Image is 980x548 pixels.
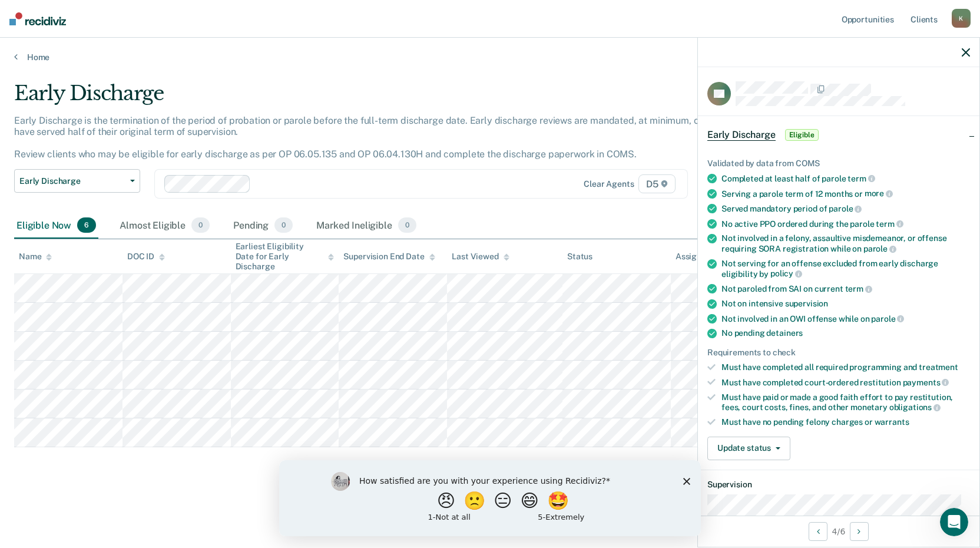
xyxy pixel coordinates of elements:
[398,217,416,233] span: 0
[863,244,896,253] span: parole
[721,233,970,253] div: Not involved in a felony, assaultive misdemeanor, or offense requiring SORA registration while on
[940,508,968,536] iframe: Intercom live chat
[452,252,509,262] div: Last Viewed
[676,252,731,262] div: Assigned to
[567,252,592,262] div: Status
[770,269,802,278] span: policy
[314,213,419,239] div: Marked Ineligible
[721,313,970,324] div: Not involved in an OWI offense while on
[845,284,872,293] span: term
[847,174,875,183] span: term
[876,219,903,229] span: term
[766,328,803,338] span: detainers
[889,402,941,412] span: obligations
[721,259,970,279] div: Not serving for an offense excluded from early discharge eligibility by
[343,252,435,262] div: Supervision End Date
[721,173,970,184] div: Completed at least half of parole
[721,377,970,388] div: Must have completed court-ordered restitution
[19,252,52,262] div: Name
[14,81,749,115] div: Early Discharge
[127,252,165,262] div: DOC ID
[952,9,971,28] div: K
[19,176,125,186] span: Early Discharge
[721,189,970,199] div: Serving a parole term of 12 months or
[721,219,970,229] div: No active PPO ordered during the parole
[698,116,979,154] div: Early DischargeEligible
[850,522,869,541] button: Next Opportunity
[707,129,776,141] span: Early Discharge
[829,204,862,213] span: parole
[236,242,335,271] div: Earliest Eligibility Date for Early Discharge
[721,328,970,338] div: No pending
[875,417,909,427] span: warrants
[721,392,970,412] div: Must have paid or made a good faith effort to pay restitution, fees, court costs, fines, and othe...
[707,159,970,169] div: Validated by data from COMS
[584,179,634,189] div: Clear agents
[707,437,790,460] button: Update status
[117,213,212,239] div: Almost Eligible
[721,299,970,309] div: Not on intensive
[638,174,676,193] span: D5
[191,217,210,233] span: 0
[77,217,96,233] span: 6
[721,417,970,427] div: Must have no pending felony charges or
[785,299,828,308] span: supervision
[707,480,970,490] dt: Supervision
[721,362,970,372] div: Must have completed all required programming and
[279,460,701,536] iframe: Survey by Kim from Recidiviz
[785,129,819,141] span: Eligible
[707,348,970,358] div: Requirements to check
[698,516,979,547] div: 4 / 6
[231,213,295,239] div: Pending
[9,12,66,25] img: Recidiviz
[865,189,893,198] span: more
[14,52,966,62] a: Home
[919,362,958,372] span: treatment
[721,283,970,294] div: Not paroled from SAI on current
[721,203,970,214] div: Served mandatory period of
[871,314,904,323] span: parole
[14,213,98,239] div: Eligible Now
[809,522,827,541] button: Previous Opportunity
[14,115,746,160] p: Early Discharge is the termination of the period of probation or parole before the full-term disc...
[903,378,949,387] span: payments
[274,217,293,233] span: 0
